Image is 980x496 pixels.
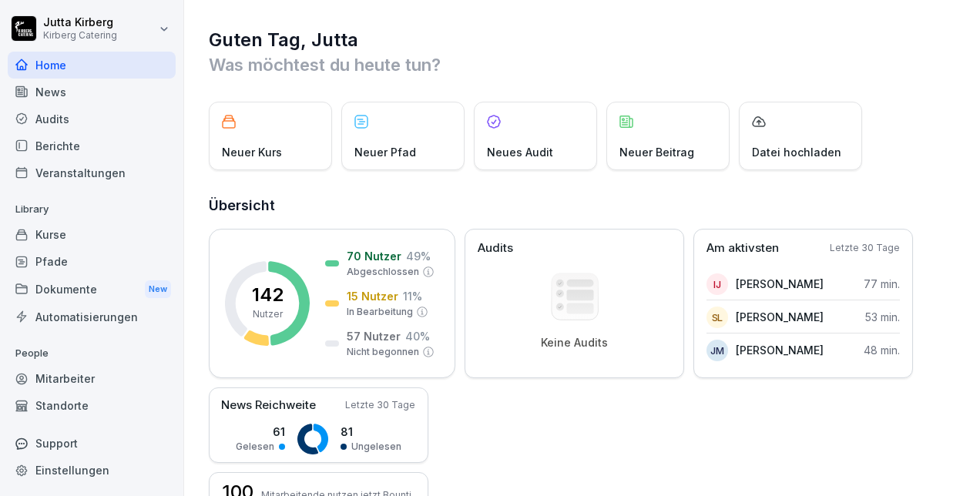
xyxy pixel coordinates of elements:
div: SL [706,307,728,328]
a: Berichte [8,132,176,159]
p: Datei hochladen [752,144,841,160]
p: Neuer Pfad [354,144,416,160]
a: DokumenteNew [8,275,176,303]
p: Kirberg Catering [43,30,117,41]
p: News Reichweite [221,397,316,414]
p: Am aktivsten [706,240,779,257]
div: IJ [706,273,728,295]
p: Keine Audits [541,336,608,350]
div: Dokumente [8,275,176,303]
p: Ungelesen [351,440,401,454]
p: 70 Nutzer [347,248,401,264]
h2: Übersicht [209,195,957,216]
p: Was möchtest du heute tun? [209,52,957,77]
p: Audits [478,240,513,257]
p: [PERSON_NAME] [736,342,824,358]
a: Standorte [8,392,176,419]
p: Neues Audit [487,144,553,160]
p: 48 min. [864,342,900,358]
p: 57 Nutzer [347,328,401,344]
p: Abgeschlossen [347,265,419,279]
p: Neuer Kurs [222,144,282,160]
p: People [8,341,176,366]
a: Home [8,52,176,79]
a: Automatisierungen [8,303,176,330]
p: Jutta Kirberg [43,16,117,29]
p: Letzte 30 Tage [830,241,900,255]
a: Audits [8,106,176,132]
a: News [8,79,176,106]
p: 53 min. [865,309,900,325]
a: Mitarbeiter [8,365,176,392]
p: Library [8,197,176,222]
div: Support [8,430,176,457]
p: [PERSON_NAME] [736,309,824,325]
a: Kurse [8,221,176,248]
div: New [145,280,171,298]
p: 61 [236,424,285,440]
p: 15 Nutzer [347,288,398,304]
div: JM [706,340,728,361]
p: In Bearbeitung [347,305,413,319]
p: Letzte 30 Tage [345,398,415,412]
p: Neuer Beitrag [619,144,694,160]
p: [PERSON_NAME] [736,276,824,292]
h1: Guten Tag, Jutta [209,28,957,52]
a: Einstellungen [8,457,176,484]
p: 81 [341,424,401,440]
p: 11 % [403,288,422,304]
p: 142 [252,286,284,304]
p: Gelesen [236,440,274,454]
p: Nicht begonnen [347,345,419,359]
p: 49 % [406,248,431,264]
p: 40 % [405,328,430,344]
p: 77 min. [864,276,900,292]
a: Veranstaltungen [8,159,176,186]
a: Pfade [8,248,176,275]
p: Nutzer [253,307,283,321]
